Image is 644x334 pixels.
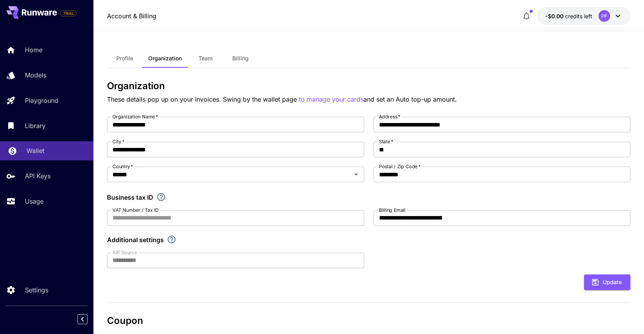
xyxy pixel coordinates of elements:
span: credits left [565,13,592,19]
button: Update [584,274,630,290]
span: Organization [148,55,182,62]
p: Library [25,121,46,130]
label: State [379,138,393,145]
div: PF [598,10,610,22]
svg: If you are a business tax registrant, please enter your business tax ID here. [156,192,166,202]
span: Add your payment card to enable full platform functionality. [60,9,77,18]
label: Billing Email [379,207,405,213]
p: Usage [25,197,44,206]
button: to manage your cards [299,95,363,104]
label: VAT Number / Tax ID [112,207,159,213]
p: Settings [25,285,48,295]
span: Billing [232,55,249,62]
div: -$0.0045 [545,12,592,20]
h3: Organization [107,81,630,91]
p: Models [25,70,46,80]
span: These details pop up on your invoices. Swing by the wallet page [107,95,299,103]
label: Address [379,113,400,120]
p: Business tax ID [107,193,153,202]
p: API Keys [25,171,51,181]
svg: Explore additional customization settings [167,235,176,244]
span: TRIAL [60,11,77,16]
p: Wallet [26,146,44,155]
span: Team [198,55,212,62]
button: Open [351,169,361,180]
h3: Coupon [107,315,630,326]
span: -$0.00 [545,13,565,19]
span: and set an Auto top-up amount. [363,95,457,103]
span: Profile [116,55,133,62]
button: Collapse sidebar [77,314,88,324]
a: Account & Billing [107,11,156,21]
label: AIR Source [112,249,137,256]
div: Collapse sidebar [83,312,93,326]
label: Postal / Zip Code [379,163,421,170]
p: Home [25,45,42,54]
nav: breadcrumb [107,11,156,21]
p: Playground [25,96,58,105]
p: Additional settings [107,235,164,244]
button: -$0.0045PF [537,7,630,25]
